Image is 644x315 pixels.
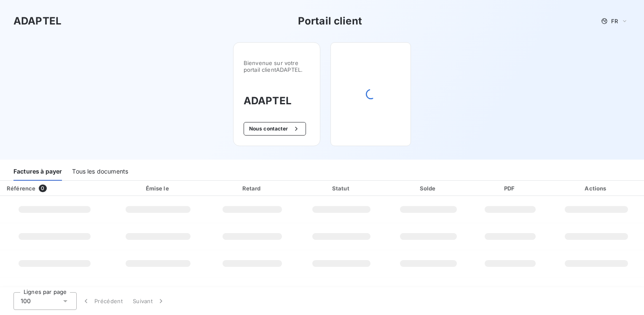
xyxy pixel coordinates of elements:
[550,184,642,193] div: Actions
[473,184,547,193] div: PDF
[111,184,206,193] div: Émise le
[244,122,306,136] button: Nous contacter
[39,185,46,192] span: 0
[72,163,128,181] div: Tous les documents
[13,14,62,29] h3: ADAPTEL
[13,163,62,181] div: Factures à payer
[7,185,35,192] div: Référence
[611,18,618,24] span: FR
[244,93,310,109] h3: ADAPTEL
[299,184,384,193] div: Statut
[387,184,470,193] div: Solde
[128,292,170,310] button: Suivant
[21,297,31,305] span: 100
[244,60,310,73] span: Bienvenue sur votre portail client ADAPTEL .
[209,184,296,193] div: Retard
[298,14,362,29] h3: Portail client
[77,292,128,310] button: Précédent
